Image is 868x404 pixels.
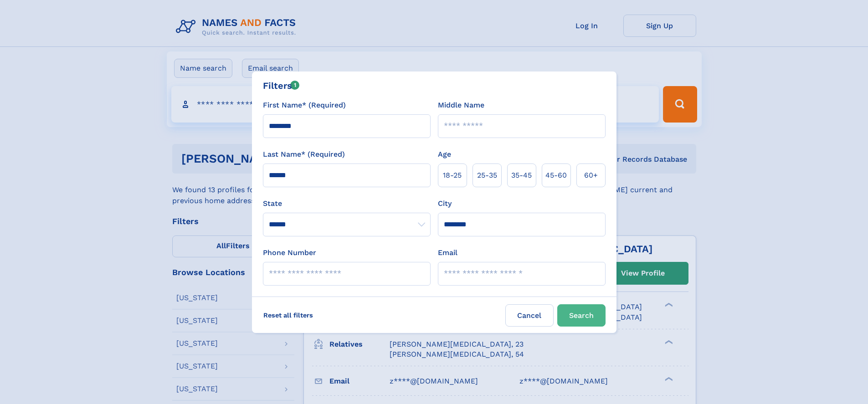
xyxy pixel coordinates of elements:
[438,198,452,209] label: City
[443,170,462,181] span: 18‑25
[257,304,319,326] label: Reset all filters
[263,100,346,111] label: First Name* (Required)
[263,247,316,258] label: Phone Number
[263,79,300,92] div: Filters
[545,170,567,181] span: 45‑60
[505,304,554,327] label: Cancel
[438,149,451,160] label: Age
[584,170,598,181] span: 60+
[263,149,345,160] label: Last Name* (Required)
[438,247,457,258] label: Email
[438,100,484,111] label: Middle Name
[557,304,606,327] button: Search
[263,198,431,209] label: State
[511,170,532,181] span: 35‑45
[477,170,497,181] span: 25‑35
